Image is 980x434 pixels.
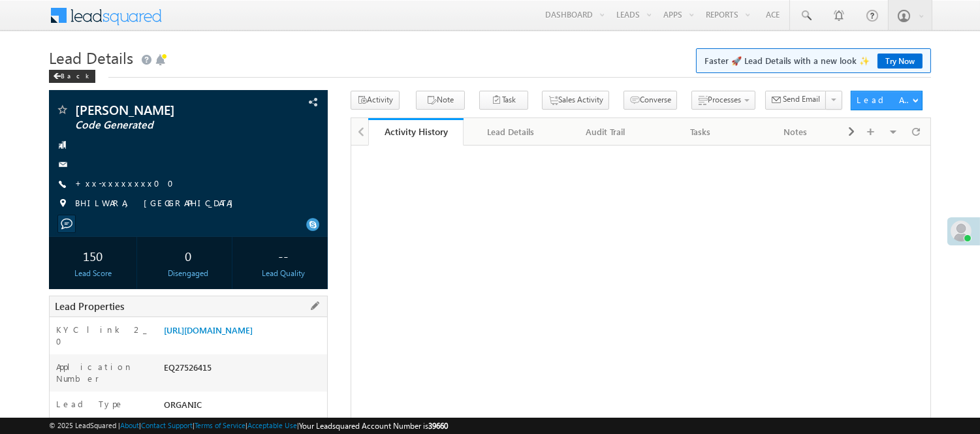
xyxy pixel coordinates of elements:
[378,125,453,138] div: Activity History
[368,118,463,146] a: Activity History
[759,124,831,140] div: Notes
[164,324,253,335] a: [URL][DOMAIN_NAME]
[243,243,324,268] div: --
[75,178,182,189] a: +xx-xxxxxxxx00
[416,91,465,110] button: Note
[299,421,448,431] span: Your Leadsquared Account Number is
[783,93,821,105] span: Send Email
[56,361,150,384] label: Application Number
[351,91,400,110] button: Activity
[654,118,748,146] a: Tasks
[161,361,327,379] div: EQ27526415
[691,91,755,110] button: Processes
[748,118,843,146] a: Notes
[558,118,653,146] a: Audit Trail
[708,95,741,104] span: Processes
[765,91,827,110] button: Send Email
[474,124,546,140] div: Lead Details
[195,421,245,429] a: Terms of Service
[56,398,124,410] label: Lead Type
[851,91,923,110] button: Lead Actions
[569,124,641,140] div: Audit Trail
[75,197,240,210] span: BHILWARA, [GEOGRAPHIC_DATA]
[49,69,102,80] a: Back
[624,91,677,110] button: Converse
[120,421,139,429] a: About
[243,268,324,279] div: Lead Quality
[479,91,528,110] button: Task
[428,421,448,431] span: 39660
[877,54,923,69] a: Try Now
[148,243,229,268] div: 0
[664,124,736,140] div: Tasks
[75,103,248,116] span: [PERSON_NAME]
[148,268,229,279] div: Disengaged
[49,420,448,432] span: © 2025 LeadSquared | | | | |
[542,91,609,110] button: Sales Activity
[56,324,150,347] label: KYC link 2_0
[55,300,124,313] span: Lead Properties
[161,398,327,416] div: ORGANIC
[49,70,95,83] div: Back
[75,119,248,132] span: Code Generated
[141,421,193,429] a: Contact Support
[52,243,133,268] div: 150
[49,47,133,68] span: Lead Details
[52,268,133,279] div: Lead Score
[857,94,912,106] div: Lead Actions
[464,118,558,146] a: Lead Details
[247,421,297,429] a: Acceptable Use
[704,54,923,67] span: Faster 🚀 Lead Details with a new look ✨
